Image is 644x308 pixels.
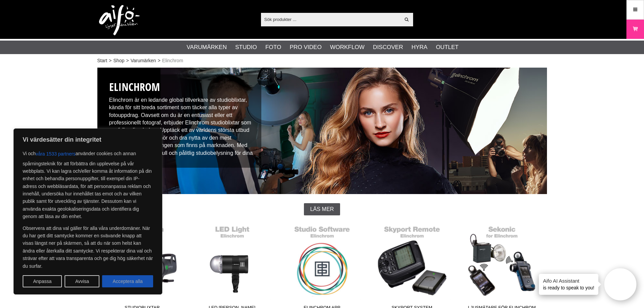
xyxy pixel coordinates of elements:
input: Sök produkter ... [261,14,401,24]
span: > [126,57,129,64]
h1: Elinchrom [109,79,257,95]
h4: Aifo AI Assistant [543,277,594,284]
button: våra 1533 partners [36,148,76,160]
a: Shop [113,57,124,64]
button: Anpassa [23,275,62,287]
span: Elinchrom [162,57,183,64]
p: Vi värdesätter din integritet [23,136,153,144]
a: Start [97,57,108,64]
img: Elinchrom Studioblixtar [97,68,547,194]
div: is ready to speak to you! [539,274,598,295]
a: Varumärken [130,57,156,64]
span: > [158,57,160,64]
a: Hyra [411,43,427,52]
a: Outlet [436,43,458,52]
a: Workflow [330,43,364,52]
a: Pro Video [290,43,321,52]
a: Discover [373,43,403,52]
a: Foto [265,43,281,52]
p: Observera att dina val gäller för alla våra underdomäner. När du har gett ditt samtycke kommer en... [23,224,153,270]
button: Avvisa [65,275,99,287]
div: Vi värdesätter din integritet [14,128,162,294]
a: Studio [235,43,257,52]
button: Acceptera alla [102,275,153,287]
a: Varumärken [187,43,227,52]
span: Läs mer [310,206,334,212]
img: logo.png [99,5,140,35]
p: Vi och använder cookies och annan spårningsteknik för att förbättra din upplevelse på vår webbpla... [23,148,153,220]
span: > [109,57,112,64]
div: Elinchrom är en ledande global tillverkare av studioblixtar, kända för sitt breda sortiment som t... [104,74,262,168]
